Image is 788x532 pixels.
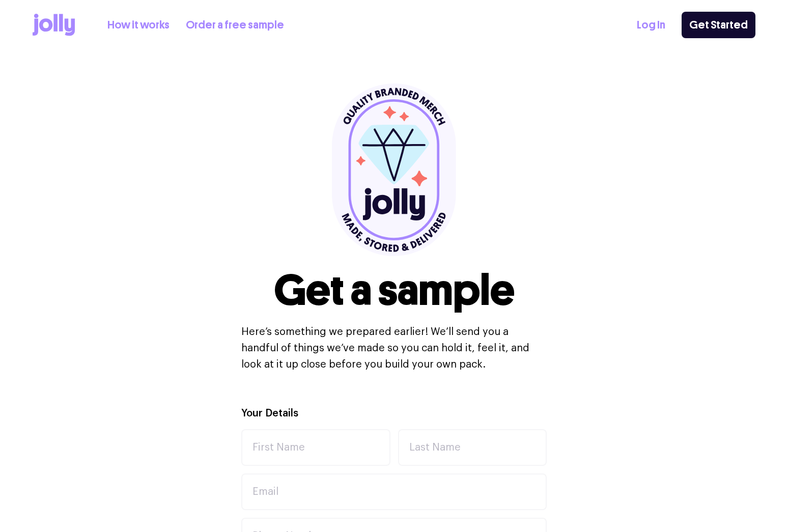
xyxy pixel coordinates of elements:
[682,12,755,38] a: Get Started
[241,324,547,373] p: Here’s something we prepared earlier! We’ll send you a handful of things we’ve made so you can ho...
[274,269,515,312] h1: Get a sample
[241,406,298,421] label: Your Details
[637,17,665,34] a: Log In
[186,17,284,34] a: Order a free sample
[107,17,170,34] a: How it works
